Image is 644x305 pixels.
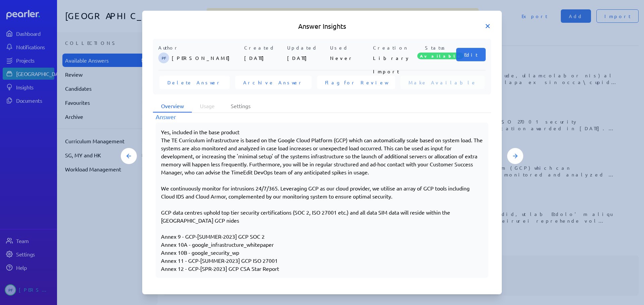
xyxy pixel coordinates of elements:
[417,53,464,59] span: Available
[464,51,478,58] span: Edit
[330,44,370,51] p: Used
[373,44,413,51] p: Creation
[287,44,327,51] p: Updated
[325,79,387,86] span: Flag for Review
[161,128,483,273] div: Yes, included in the base product The TE Curriculum infrastructure is based on the Google Cloud P...
[159,76,230,89] button: Delete Answer
[172,51,241,65] p: [PERSON_NAME]
[235,76,312,89] button: Archive Answer
[243,79,304,86] span: Archive Answer
[373,51,413,65] p: Library Import
[192,100,223,112] li: Usage
[121,148,137,164] button: Previous Answer
[330,51,370,65] p: Never
[158,44,241,51] p: Author
[287,51,327,65] p: [DATE]
[416,44,456,51] p: Status
[153,100,192,112] li: Overview
[153,21,491,31] h5: Answer Insights
[244,51,284,65] p: [DATE]
[400,76,485,89] button: Make Available
[156,112,488,121] div: Answer
[244,44,284,51] p: Created
[158,53,169,63] span: Patrick Flynn
[317,76,395,89] button: Flag for Review
[507,148,523,164] button: Next Answer
[223,100,259,112] li: Settings
[409,79,477,86] span: Make Available
[167,79,222,86] span: Delete Answer
[456,48,486,61] button: Edit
